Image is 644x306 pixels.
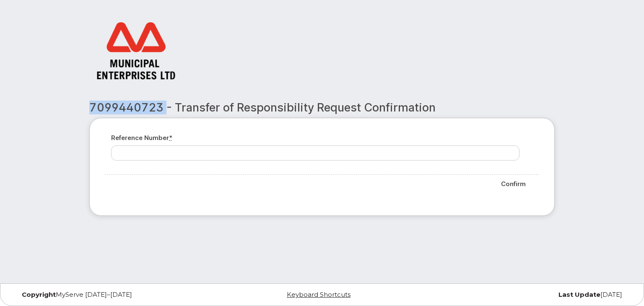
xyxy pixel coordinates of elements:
input: Confirm [494,175,533,193]
img: Municipal Group of Companies [96,22,177,80]
a: Keyboard Shortcuts [287,290,351,298]
strong: Copyright [22,290,56,298]
h2: 7099440723 - Transfer of Responsibility Request Confirmation [89,101,555,114]
abbr: required [169,134,172,142]
div: [DATE] [424,291,628,298]
div: MyServe [DATE]–[DATE] [16,291,220,298]
strong: Last Update [558,290,600,298]
label: Reference number [111,133,172,142]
